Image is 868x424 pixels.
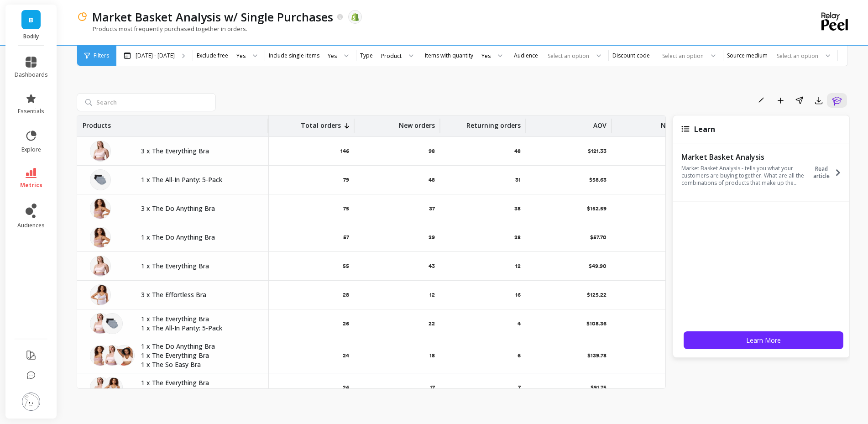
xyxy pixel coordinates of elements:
p: 146 [340,147,349,155]
img: Bodily_3_packMulti-All-InPanty-PostpartumPanty-C-SectionPantybyBodily_Black-Slate-Slate-Plus-Size... [102,313,123,334]
p: 48 [429,176,435,183]
span: Read article [809,165,834,180]
img: Bodily-effortless-bra-best-hands-free-pull-down-bra-nursing-bra-maternity-bra_chic_Softest-nursin... [90,284,111,305]
p: 1 x The Effortless Bra [141,387,257,397]
img: profile picture [22,393,40,411]
p: 3 x The Effortless Bra [141,290,257,299]
label: Exclude free [197,52,228,59]
button: Read article [809,152,847,194]
span: essentials [18,108,44,115]
p: 24 [343,352,349,359]
img: Bodily-effortless-bra-best-hands-free-pull-down-bra-nursing-bra-maternity-bra_chic_Softest-nursin... [102,377,123,398]
input: Search [77,93,216,111]
span: audiences [17,222,45,229]
span: metrics [20,182,42,189]
img: Bodily-Do-Anything-Bra-best-hands-free-pump-bra-nursing-bra-maternity-bra-chic-Dusk-rachel-detail... [90,227,111,248]
p: 4 [518,320,521,327]
p: 28 [514,234,521,241]
p: 1 x The Everything Bra [141,262,257,271]
img: Bodily-Do-Anything-Bra-best-hands-free-pump-bra-nursing-bra-maternity-bra-chic-Dusk-rachel-detail... [90,345,111,366]
p: 1 x The So Easy Bra [141,360,257,369]
p: 24 [343,384,349,391]
div: Yes [236,52,246,60]
p: AOV [593,115,607,130]
label: Items with quantity [425,52,473,59]
p: 22 [429,320,435,327]
p: $139.78 [587,352,607,359]
p: 1 x The All-In Panty: 5-Pack [141,324,257,333]
p: Market Basket Analysis w/ Single Purchases [92,9,333,25]
img: Bodily-everything-bra-best-clip-down-nursing-bra-maternity-bra-chic-Softest-nursing-bra-Most-Comf... [90,377,111,398]
p: Products [83,115,111,130]
p: 31 [515,176,521,183]
p: 38 [514,205,521,212]
p: $91.75 [591,384,607,391]
p: 7 [518,384,521,391]
p: 6 [518,352,521,359]
img: Bodily-everything-bra-best-clip-down-nursing-bra-maternity-bra-chic-Softest-nursing-bra-Most-Comf... [90,141,111,162]
p: Total orders [301,115,341,130]
button: Learn More [684,331,843,349]
label: Include single items [269,52,319,59]
span: Learn [694,124,715,134]
p: 1 x The Do Anything Bra [141,233,257,242]
img: Bodily-Do-Anything-Bra-best-hands-free-pump-bra-nursing-bra-maternity-bra-chic-Dusk-rachel-detail... [90,198,111,219]
p: 16 [515,291,521,298]
p: 1 x The All-In Panty: 5-Pack [141,175,257,184]
img: Bodily_3_packMulti-All-InPanty-PostpartumPanty-C-SectionPantybyBodily_Black-Slate-Slate-Plus-Size... [90,169,111,190]
p: [DATE] - [DATE] [136,52,175,59]
p: 26 [343,320,349,327]
p: 43 [429,262,435,270]
p: $57.70 [590,234,607,241]
img: Bodily-everything-bra-best-clip-down-nursing-bra-maternity-bra-chic-Softest-nursing-bra-Most-Comf... [102,345,123,366]
p: 1 x The Everything Bra [141,351,257,360]
span: Learn More [746,336,781,345]
img: 20221003_Bodily_Yanni-SoEasy-Shell-024-rev.jpg [114,345,135,366]
p: $49.90 [589,262,607,270]
span: explore [21,146,41,153]
p: 3 x The Everything Bra [141,147,257,156]
span: B [29,15,33,25]
p: 37 [429,205,435,212]
p: Bodily [15,33,48,40]
p: 18 [429,352,435,359]
div: Yes [328,52,337,60]
p: 12 [515,262,521,270]
p: 79 [343,176,349,183]
p: 1 x The Everything Bra [141,378,257,387]
img: api.shopify.svg [351,13,359,21]
p: Market Basket Analysis - tells you what your customers are buying together. What are all the comb... [681,165,807,187]
span: dashboards [15,71,48,79]
img: Bodily-everything-bra-best-clip-down-nursing-bra-maternity-bra-chic-Softest-nursing-bra-Most-Comf... [90,256,111,277]
p: $58.63 [589,176,607,183]
p: 57 [343,234,349,241]
img: header icon [77,11,88,22]
p: 1 x The Do Anything Bra [141,342,257,351]
p: 17 [430,384,435,391]
img: Bodily-everything-bra-best-clip-down-nursing-bra-maternity-bra-chic-Softest-nursing-bra-Most-Comf... [90,313,111,334]
p: New sales [661,115,692,130]
p: $108.36 [586,320,607,327]
div: Yes [481,52,491,60]
div: Product [381,52,402,60]
p: Market Basket Analysis [681,152,807,162]
p: $125.22 [587,291,607,298]
p: $121.33 [588,147,607,155]
p: Returning orders [466,115,521,130]
p: 29 [429,234,435,241]
p: 48 [514,147,521,155]
p: New orders [399,115,435,130]
p: 98 [429,147,435,155]
label: Type [360,52,373,59]
p: Products most frequently purchased together in orders. [77,25,247,33]
p: 28 [343,291,349,298]
span: Filters [94,52,109,59]
p: 55 [343,262,349,270]
p: $152.59 [587,205,607,212]
p: 12 [429,291,435,298]
p: 75 [343,205,349,212]
p: 3 x The Do Anything Bra [141,204,257,213]
p: 1 x The Everything Bra [141,314,257,324]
